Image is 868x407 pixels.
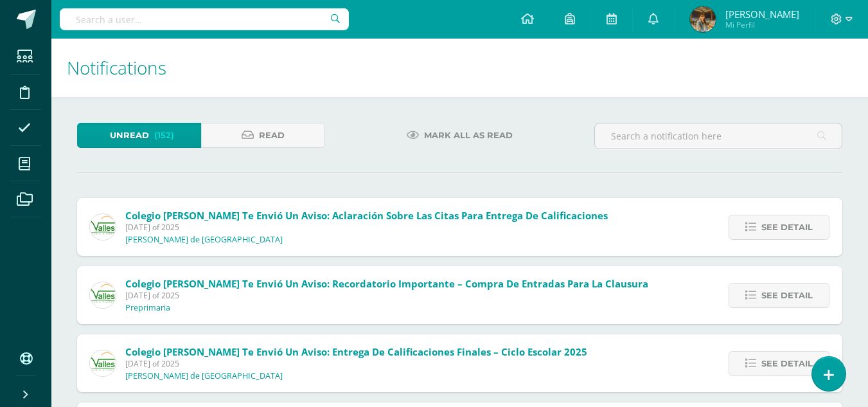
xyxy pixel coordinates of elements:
[67,55,166,80] span: Notifications
[90,350,116,376] img: 94564fe4cf850d796e68e37240ca284b.png
[125,222,608,233] span: [DATE] of 2025
[761,352,813,375] span: See detail
[725,8,799,21] span: [PERSON_NAME]
[90,282,116,308] img: 94564fe4cf850d796e68e37240ca284b.png
[125,209,608,222] span: Colegio [PERSON_NAME] te envió un aviso: Aclaración sobre las citas para entrega de calificaciones
[125,303,170,313] p: Preprimaria
[125,371,283,381] p: [PERSON_NAME] de [GEOGRAPHIC_DATA]
[77,123,201,148] a: Unread(152)
[595,123,842,149] input: Search a notification here
[690,6,716,32] img: 2dbaa8b142e8d6ddec163eea0aedc140.png
[259,123,285,147] span: Read
[201,123,325,148] a: Read
[110,123,149,147] span: Unread
[125,345,587,358] span: Colegio [PERSON_NAME] te envió un aviso: Entrega de calificaciones finales – Ciclo escolar 2025
[125,358,587,369] span: [DATE] of 2025
[60,8,349,30] input: Search a user…
[90,214,116,240] img: 94564fe4cf850d796e68e37240ca284b.png
[391,123,529,148] a: Mark all as read
[125,235,283,245] p: [PERSON_NAME] de [GEOGRAPHIC_DATA]
[424,123,513,147] span: Mark all as read
[761,284,813,307] span: See detail
[154,123,174,147] span: (152)
[725,19,799,30] span: Mi Perfil
[761,215,813,239] span: See detail
[125,277,648,290] span: Colegio [PERSON_NAME] te envió un aviso: Recordatorio importante – Compra de entradas para la cla...
[125,290,648,301] span: [DATE] of 2025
